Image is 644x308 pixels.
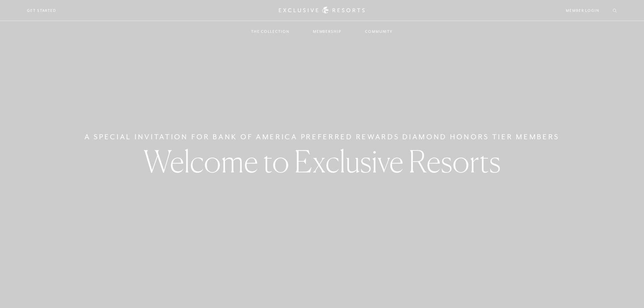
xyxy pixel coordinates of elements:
h6: A Special Invitation For Bank of America Preferred Rewards Diamond Honors Tier Members [85,132,559,142]
h1: Welcome to Exclusive Resorts [143,146,501,176]
a: Member Login [566,7,599,14]
a: Membership [306,22,348,41]
a: Community [358,22,400,41]
a: The Collection [244,22,296,41]
a: Get Started [27,7,56,14]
